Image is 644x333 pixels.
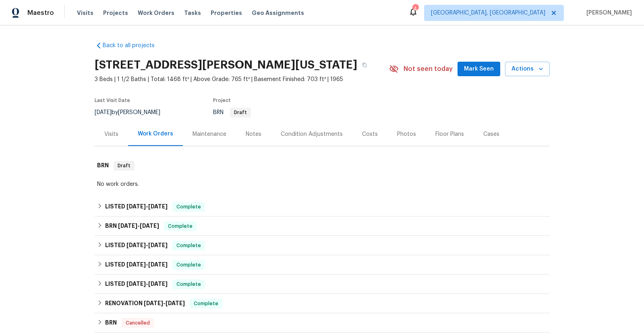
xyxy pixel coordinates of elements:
div: LISTED [DATE]-[DATE]Complete [95,197,550,216]
span: [GEOGRAPHIC_DATA], [GEOGRAPHIC_DATA] [431,9,545,17]
span: [DATE] [148,242,168,248]
div: BRN [DATE]-[DATE]Complete [95,216,550,236]
span: Last Visit Date [95,98,130,103]
span: - [126,281,168,287]
div: LISTED [DATE]-[DATE]Complete [95,275,550,294]
span: [DATE] [140,223,159,229]
span: Draft [231,110,250,115]
div: Notes [246,130,261,138]
span: Complete [173,261,204,269]
span: Draft [114,162,134,170]
div: Floor Plans [435,130,464,138]
span: Mark Seen [464,64,494,74]
a: Back to all projects [95,42,172,50]
h6: BRN [97,161,109,171]
span: Complete [191,300,222,308]
span: [DATE] [126,242,146,248]
span: - [126,204,168,209]
div: Maintenance [193,130,226,138]
h2: [STREET_ADDRESS][PERSON_NAME][US_STATE] [95,61,357,69]
h6: BRN [105,318,117,328]
span: Tasks [184,10,201,16]
span: [DATE] [148,262,168,267]
span: Not seen today [404,65,453,73]
span: Complete [173,241,204,250]
button: Copy Address [357,58,372,72]
span: Project [213,98,231,103]
span: Complete [173,280,204,288]
span: - [144,300,185,306]
h6: LISTED [105,241,168,250]
div: No work orders. [97,180,547,188]
span: Cancelled [122,319,153,327]
span: Geo Assignments [252,9,304,17]
span: Projects [103,9,128,17]
span: [PERSON_NAME] [583,9,632,17]
div: Visits [104,130,118,138]
div: Condition Adjustments [281,130,343,138]
div: Work Orders [138,130,173,138]
h6: LISTED [105,202,168,212]
span: [DATE] [166,300,185,306]
div: LISTED [DATE]-[DATE]Complete [95,236,550,255]
span: [DATE] [148,281,168,287]
span: Complete [165,222,196,230]
span: BRN [213,110,251,115]
span: [DATE] [144,300,163,306]
span: [DATE] [126,262,146,267]
span: - [118,223,159,229]
span: [DATE] [118,223,137,229]
span: Actions [511,64,543,74]
span: Work Orders [138,9,174,17]
span: Maestro [27,9,54,17]
div: by [PERSON_NAME] [95,108,170,117]
span: Complete [173,203,204,211]
h6: LISTED [105,260,168,270]
span: - [126,242,168,248]
span: [DATE] [148,204,168,209]
span: [DATE] [126,281,146,287]
div: Photos [397,130,416,138]
span: Visits [77,9,93,17]
span: - [126,262,168,267]
span: [DATE] [126,204,146,209]
h6: RENOVATION [105,299,185,308]
span: [DATE] [95,110,112,115]
div: BRN Cancelled [95,313,550,333]
div: Costs [362,130,378,138]
span: 3 Beds | 1 1/2 Baths | Total: 1468 ft² | Above Grade: 765 ft² | Basement Finished: 703 ft² | 1965 [95,75,389,83]
div: 4 [412,5,418,13]
div: RENOVATION [DATE]-[DATE]Complete [95,294,550,313]
span: Properties [211,9,242,17]
button: Actions [505,62,550,77]
button: Mark Seen [458,62,500,77]
div: BRN Draft [95,153,550,179]
h6: LISTED [105,279,168,289]
div: LISTED [DATE]-[DATE]Complete [95,255,550,275]
div: Cases [483,130,499,138]
h6: BRN [105,221,159,231]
